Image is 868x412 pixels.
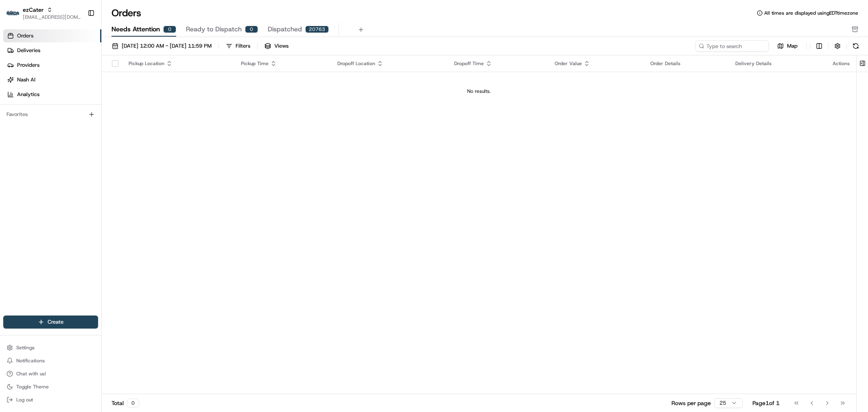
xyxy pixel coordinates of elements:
[337,60,441,67] div: Dropoff Location
[3,368,98,379] button: Chat with us!
[787,42,798,50] span: Map
[17,91,39,98] span: Analytics
[222,40,254,52] button: Filters
[274,42,289,50] span: Views
[305,26,329,33] div: 20763
[122,42,212,50] span: [DATE] 12:00 AM - [DATE] 11:59 PM
[236,42,250,50] div: Filters
[764,10,858,16] span: All times are displayed using EDT timezone
[3,44,101,57] a: Deliveries
[186,24,242,34] span: Ready to Dispatch
[752,399,780,407] div: Page 1 of 1
[17,61,39,69] span: Providers
[3,29,101,42] a: Orders
[16,397,33,403] span: Log out
[454,60,542,67] div: Dropoff Time
[127,399,139,408] div: 0
[261,40,292,52] button: Views
[23,14,81,20] button: [EMAIL_ADDRESS][DOMAIN_NAME]
[112,399,139,408] div: Total
[241,60,324,67] div: Pickup Time
[16,357,45,364] span: Notifications
[17,76,35,83] span: Nash AI
[163,26,176,33] div: 0
[3,355,98,366] button: Notifications
[112,24,160,34] span: Needs Attention
[3,342,98,353] button: Settings
[833,60,850,67] div: Actions
[108,40,215,52] button: [DATE] 12:00 AM - [DATE] 11:59 PM
[735,60,820,67] div: Delivery Details
[16,384,49,390] span: Toggle Theme
[772,41,803,51] button: Map
[7,11,20,16] img: ezCater
[112,7,141,20] h1: Orders
[3,108,98,121] div: Favorites
[3,88,101,101] a: Analytics
[3,394,98,405] button: Log out
[245,26,258,33] div: 0
[3,73,101,86] a: Nash AI
[850,40,861,52] button: Refresh
[650,60,722,67] div: Order Details
[3,3,84,23] button: ezCaterezCater[EMAIL_ADDRESS][DOMAIN_NAME]
[16,370,46,377] span: Chat with us!
[23,6,44,14] button: ezCater
[48,318,63,326] span: Create
[3,316,98,329] button: Create
[671,399,711,407] p: Rows per page
[17,47,40,54] span: Deliveries
[129,60,228,67] div: Pickup Location
[17,32,33,39] span: Orders
[695,40,769,52] input: Type to search
[268,24,302,34] span: Dispatched
[16,344,35,351] span: Settings
[555,60,637,67] div: Order Value
[3,59,101,72] a: Providers
[105,88,853,94] div: No results.
[3,381,98,392] button: Toggle Theme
